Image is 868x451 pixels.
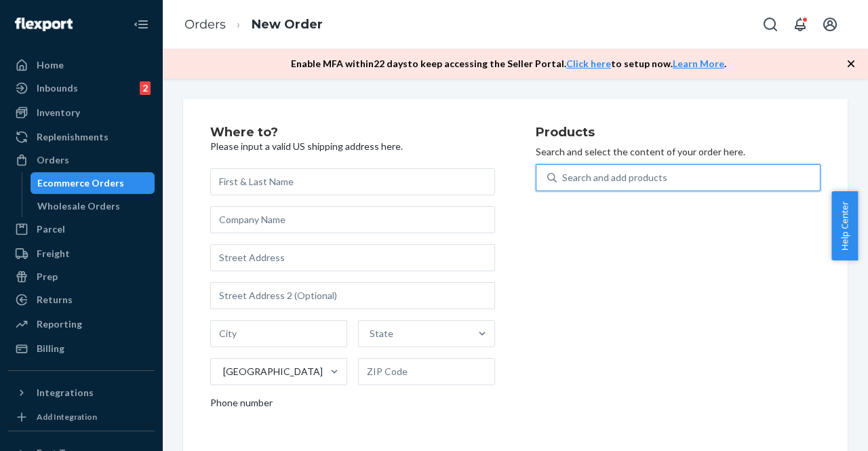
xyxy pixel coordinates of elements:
[37,153,69,167] div: Orders
[8,149,155,171] a: Orders
[37,293,73,307] div: Returns
[174,5,334,45] ol: breadcrumbs
[37,411,97,423] div: Add Integration
[223,365,323,378] div: [GEOGRAPHIC_DATA]
[210,320,347,347] input: City
[536,126,821,140] h2: Products
[37,130,108,144] div: Replenishments
[210,168,495,195] input: First & Last Name
[210,396,273,415] span: Phone number
[31,195,155,217] a: Wholesale Orders
[37,270,58,283] div: Prep
[252,17,323,32] a: New Order
[210,126,495,140] h2: Where to?
[37,342,64,355] div: Billing
[37,199,120,213] div: Wholesale Orders
[8,382,155,404] button: Integrations
[37,386,94,399] div: Integrations
[8,243,155,264] a: Freight
[8,126,155,148] a: Replenishments
[15,18,73,31] img: Flexport logo
[291,57,726,71] p: Enable MFA within 22 days to keep accessing the Seller Portal. to setup now. .
[210,282,495,309] input: Street Address 2 (Optional)
[8,409,155,425] a: Add Integration
[566,58,611,69] a: Click here
[37,81,78,95] div: Inbounds
[8,102,155,123] a: Inventory
[816,11,844,38] button: Open account menu
[184,17,226,32] a: Orders
[8,266,155,288] a: Prep
[673,58,724,69] a: Learn More
[31,172,155,194] a: Ecommerce Orders
[127,11,155,38] button: Close Navigation
[536,145,821,159] p: Search and select the content of your order here.
[210,244,495,271] input: Street Address
[8,54,155,76] a: Home
[8,338,155,359] a: Billing
[8,313,155,335] a: Reporting
[757,11,784,38] button: Open Search Box
[37,176,124,190] div: Ecommerce Orders
[358,358,495,385] input: ZIP Code
[8,289,155,311] a: Returns
[37,106,80,119] div: Inventory
[37,247,70,260] div: Freight
[210,140,495,153] p: Please input a valid US shipping address here.
[562,171,667,184] div: Search and add products
[8,77,155,99] a: Inbounds2
[37,58,64,72] div: Home
[37,222,65,236] div: Parcel
[8,218,155,240] a: Parcel
[831,191,858,260] button: Help Center
[787,11,814,38] button: Open notifications
[222,365,223,378] input: [GEOGRAPHIC_DATA]
[37,317,82,331] div: Reporting
[140,81,151,95] div: 2
[370,327,393,340] div: State
[210,206,495,233] input: Company Name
